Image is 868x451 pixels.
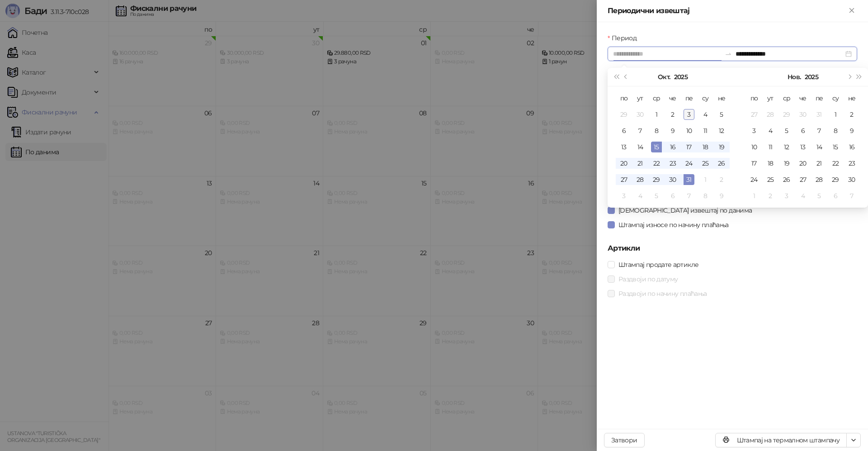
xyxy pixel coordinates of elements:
div: 15 [830,142,841,152]
div: 20 [797,158,808,169]
button: Следећа година (Control + right) [854,68,864,86]
th: пе [681,90,697,106]
div: 7 [635,125,646,136]
div: 29 [830,174,841,185]
div: 20 [618,158,629,169]
div: 5 [716,109,727,120]
div: 5 [814,190,825,201]
td: 2025-11-28 [811,171,827,188]
div: 1 [651,109,662,120]
div: 28 [814,174,825,185]
div: 6 [618,125,629,136]
td: 2025-09-29 [616,106,632,123]
td: 2025-12-05 [811,188,827,204]
td: 2025-11-08 [827,123,844,139]
td: 2025-10-31 [681,171,697,188]
div: 16 [846,142,857,152]
td: 2025-11-22 [827,155,844,171]
td: 2025-12-04 [795,188,811,204]
td: 2025-11-21 [811,155,827,171]
td: 2025-10-19 [713,139,730,155]
td: 2025-11-15 [827,139,844,155]
td: 2025-11-01 [697,171,713,188]
div: 7 [814,125,825,136]
div: 16 [667,142,678,152]
td: 2025-11-17 [746,155,762,171]
div: 3 [781,190,792,201]
th: не [713,90,730,106]
div: 25 [700,158,711,169]
td: 2025-11-04 [762,123,778,139]
span: Штампај продате артикле [615,260,702,270]
span: to [725,50,732,57]
td: 2025-12-01 [746,188,762,204]
div: 31 [684,174,694,185]
button: Изабери годину [805,68,818,86]
div: 9 [716,190,727,201]
input: Период [613,49,721,59]
div: 10 [749,142,759,152]
button: Следећи месец (PageDown) [844,68,854,86]
td: 2025-11-12 [778,139,795,155]
div: 30 [635,109,646,120]
td: 2025-10-09 [665,123,681,139]
div: 25 [765,174,776,185]
div: 3 [684,109,694,120]
div: 31 [814,109,825,120]
div: 11 [765,142,776,152]
td: 2025-12-07 [844,188,860,204]
td: 2025-11-07 [811,123,827,139]
td: 2025-11-05 [648,188,665,204]
td: 2025-11-04 [632,188,648,204]
div: 19 [716,142,727,152]
div: 2 [846,109,857,120]
td: 2025-11-19 [778,155,795,171]
td: 2025-10-28 [762,106,778,123]
td: 2025-11-14 [811,139,827,155]
div: 21 [635,158,646,169]
div: 29 [781,109,792,120]
span: Раздвоји по начину плаћања [615,289,710,299]
div: 22 [651,158,662,169]
div: 4 [635,190,646,201]
div: 24 [684,158,694,169]
td: 2025-10-04 [697,106,713,123]
th: су [827,90,844,106]
td: 2025-10-02 [665,106,681,123]
div: 28 [635,174,646,185]
div: 5 [781,125,792,136]
button: Затвори [604,433,645,447]
div: 19 [781,158,792,169]
div: 1 [700,174,711,185]
div: 2 [667,109,678,120]
div: 3 [749,125,759,136]
div: 13 [618,142,629,152]
td: 2025-12-03 [778,188,795,204]
td: 2025-11-10 [746,139,762,155]
td: 2025-10-16 [665,139,681,155]
div: 12 [781,142,792,152]
td: 2025-11-06 [665,188,681,204]
button: Претходна година (Control + left) [611,68,621,86]
div: 12 [716,125,727,136]
td: 2025-10-13 [616,139,632,155]
td: 2025-11-03 [616,188,632,204]
td: 2025-10-12 [713,123,730,139]
div: 26 [781,174,792,185]
td: 2025-11-08 [697,188,713,204]
td: 2025-10-31 [811,106,827,123]
td: 2025-10-05 [713,106,730,123]
div: 27 [618,174,629,185]
div: 4 [765,125,776,136]
td: 2025-11-25 [762,171,778,188]
span: swap-right [725,50,732,57]
td: 2025-11-07 [681,188,697,204]
div: 11 [700,125,711,136]
td: 2025-10-07 [632,123,648,139]
div: 28 [765,109,776,120]
div: 27 [749,109,759,120]
td: 2025-10-15 [648,139,665,155]
div: 7 [684,190,694,201]
td: 2025-10-11 [697,123,713,139]
td: 2025-11-01 [827,106,844,123]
